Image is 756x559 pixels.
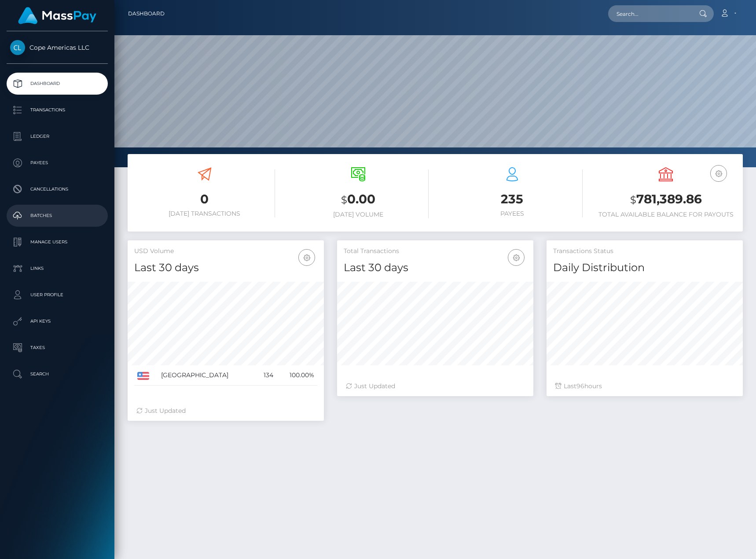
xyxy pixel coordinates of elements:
[7,363,108,385] a: Search
[7,99,108,121] a: Transactions
[7,44,108,51] span: Cope Americas LLC
[7,73,108,95] a: Dashboard
[344,260,527,276] h4: Last 30 days
[7,178,108,200] a: Cancellations
[553,247,736,256] h5: Transactions Status
[134,260,317,276] h4: Last 30 days
[10,156,104,169] p: Payees
[10,103,104,117] p: Transactions
[7,284,108,306] a: User Profile
[630,194,636,206] small: $
[7,231,108,253] a: Manage Users
[7,257,108,279] a: Links
[608,5,691,22] input: Search...
[553,260,736,276] h4: Daily Distribution
[18,7,96,24] img: MassPay Logo
[442,191,583,208] h3: 235
[10,315,104,328] p: API Keys
[7,337,108,359] a: Taxes
[288,211,429,218] h6: [DATE] Volume
[256,365,277,386] td: 134
[134,247,317,256] h5: USD Volume
[555,382,734,391] div: Last hours
[10,341,104,354] p: Taxes
[10,183,104,196] p: Cancellations
[137,372,149,380] img: US.png
[341,194,347,206] small: $
[596,191,737,209] h3: 781,389.86
[7,125,108,147] a: Ledger
[10,368,104,381] p: Search
[10,262,104,275] p: Links
[576,382,584,390] span: 96
[596,211,737,218] h6: Total Available Balance for Payouts
[10,288,104,302] p: User Profile
[346,382,525,391] div: Just Updated
[10,40,25,55] img: Cope Americas LLC
[344,247,527,256] h5: Total Transactions
[442,210,583,217] h6: Payees
[128,4,165,23] a: Dashboard
[10,235,104,249] p: Manage Users
[7,152,108,174] a: Payees
[10,77,104,90] p: Dashboard
[158,365,255,386] td: [GEOGRAPHIC_DATA]
[7,205,108,227] a: Batches
[10,209,104,222] p: Batches
[134,191,275,208] h3: 0
[134,210,275,217] h6: [DATE] Transactions
[288,191,429,209] h3: 0.00
[276,365,317,386] td: 100.00%
[136,406,315,416] div: Just Updated
[10,130,104,143] p: Ledger
[7,310,108,332] a: API Keys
